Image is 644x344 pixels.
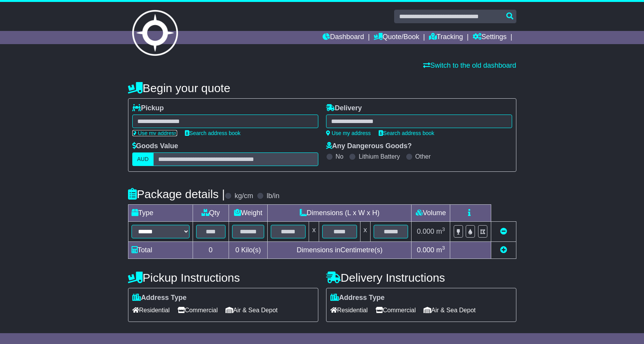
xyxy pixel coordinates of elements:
a: Add new item [500,246,507,254]
a: Dashboard [323,31,364,44]
span: m [436,228,445,235]
td: 0 [193,242,229,259]
a: Search address book [379,130,434,136]
sup: 3 [442,245,445,251]
label: Any Dangerous Goods? [326,142,412,151]
td: Type [128,205,193,222]
label: Other [415,153,431,160]
label: Address Type [330,294,385,302]
sup: 3 [442,226,445,232]
h4: Begin your quote [128,82,516,94]
a: Remove this item [500,228,507,235]
h4: Package details | [128,188,225,200]
a: Use my address [132,130,177,136]
h4: Pickup Instructions [128,271,318,284]
span: Air & Sea Depot [424,304,476,316]
td: Kilo(s) [229,242,268,259]
td: Qty [193,205,229,222]
label: No [336,153,343,160]
td: Total [128,242,193,259]
label: Pickup [132,104,164,113]
span: Residential [132,304,170,316]
td: x [309,222,319,242]
span: Residential [330,304,368,316]
span: Air & Sea Depot [225,304,278,316]
a: Settings [473,31,507,44]
td: Weight [229,205,268,222]
h4: Delivery Instructions [326,271,516,284]
td: Dimensions in Centimetre(s) [268,242,412,259]
span: Commercial [376,304,416,316]
td: Volume [412,205,450,222]
td: x [360,222,370,242]
a: Search address book [185,130,241,136]
span: Commercial [178,304,218,316]
label: AUD [132,152,154,166]
label: Address Type [132,294,187,302]
label: Delivery [326,104,362,113]
span: 0.000 [417,246,434,254]
a: Use my address [326,130,371,136]
label: Lithium Battery [359,153,400,160]
a: Tracking [429,31,463,44]
label: kg/cm [234,192,253,200]
td: Dimensions (L x W x H) [268,205,412,222]
span: m [436,246,445,254]
span: 0.000 [417,228,434,235]
label: Goods Value [132,142,178,151]
a: Quote/Book [374,31,419,44]
a: Switch to the old dashboard [423,62,516,69]
label: lb/in [266,192,279,200]
span: 0 [235,246,239,254]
